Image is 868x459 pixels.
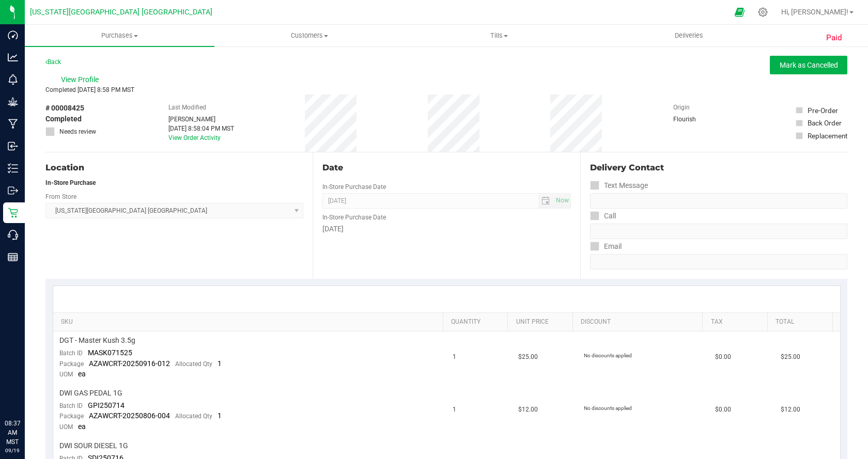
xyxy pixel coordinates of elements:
span: Allocated Qty [175,360,212,368]
div: [DATE] [322,224,570,234]
span: DWI GAS PEDAL 1G [59,388,122,398]
span: Customers [215,31,404,40]
div: [DATE] 8:58:04 PM MST [168,124,234,133]
a: Back [45,58,61,66]
span: Hi, [PERSON_NAME]! [781,8,848,16]
span: Tills [405,31,593,40]
div: Back Order [808,118,842,128]
iframe: Resource center unread badge [30,375,43,387]
span: $0.00 [715,352,731,362]
label: In-Store Purchase Date [322,182,386,192]
label: From Store [45,192,76,201]
span: $0.00 [715,405,731,415]
a: Tills [404,25,594,46]
a: Customers [214,25,404,46]
span: # 00008425 [45,103,84,114]
inline-svg: Inbound [8,141,18,151]
label: In-Store Purchase Date [322,213,386,222]
span: AZAWCRT-20250806-004 [89,411,170,420]
span: Mark as Cancelled [780,61,838,69]
span: No discounts applied [584,353,632,358]
inline-svg: Analytics [8,52,18,62]
span: 1 [218,411,222,420]
a: View Order Activity [168,134,221,141]
div: Date [322,162,570,174]
span: 1 [453,405,456,415]
span: View Profile [61,74,102,85]
input: Format: (999) 999-9999 [590,224,847,239]
label: Origin [673,103,690,112]
span: Deliveries [661,31,717,40]
button: Mark as Cancelled [770,56,847,74]
div: [PERSON_NAME] [168,115,234,124]
label: Email [590,239,622,254]
span: Package [59,360,84,368]
strong: In-Store Purchase [45,179,96,186]
span: Allocated Qty [175,413,212,420]
a: Total [776,318,828,326]
inline-svg: Monitoring [8,74,18,85]
span: ea [78,422,86,431]
span: ea [78,370,86,378]
label: Last Modified [168,103,206,112]
span: 1 [218,359,222,368]
span: UOM [59,371,73,378]
label: Call [590,209,616,224]
span: Batch ID [59,402,83,409]
span: DWI SOUR DIESEL 1G [59,441,128,451]
div: Location [45,162,303,174]
a: Tax [711,318,764,326]
inline-svg: Retail [8,208,18,218]
span: Paid [826,32,842,44]
span: $12.00 [781,405,800,415]
inline-svg: Manufacturing [8,119,18,129]
inline-svg: Reports [8,252,18,262]
p: 08:37 AM MST [5,419,20,447]
span: Needs review [59,127,96,136]
span: GPI250714 [88,401,125,409]
div: Flourish [673,115,725,124]
span: No discounts applied [584,405,632,411]
span: [US_STATE][GEOGRAPHIC_DATA] [GEOGRAPHIC_DATA] [30,8,212,17]
span: MASK071525 [88,349,132,357]
span: Completed [45,114,82,124]
iframe: Resource center [10,376,41,407]
a: Quantity [451,318,504,326]
div: Replacement [808,131,847,141]
span: DGT - Master Kush 3.5g [59,336,135,345]
a: Purchases [25,25,214,46]
inline-svg: Call Center [8,230,18,240]
span: 1 [453,352,456,362]
a: Unit Price [516,318,569,326]
inline-svg: Inventory [8,163,18,173]
span: Completed [DATE] 8:58 PM MST [45,86,134,93]
span: Purchases [25,31,214,40]
div: Pre-Order [808,105,838,116]
span: $12.00 [518,405,538,415]
span: Package [59,413,84,420]
span: Batch ID [59,350,83,357]
input: Format: (999) 999-9999 [590,193,847,209]
span: $25.00 [781,352,800,362]
div: Manage settings [756,7,769,17]
label: Text Message [590,178,648,193]
a: Discount [581,318,699,326]
span: Open Ecommerce Menu [728,2,751,22]
inline-svg: Outbound [8,185,18,196]
div: Delivery Contact [590,162,847,174]
inline-svg: Grow [8,97,18,107]
a: Deliveries [594,25,784,46]
span: AZAWCRT-20250916-012 [89,359,170,368]
p: 09/19 [5,447,20,454]
inline-svg: Dashboard [8,30,18,40]
a: SKU [61,318,439,326]
span: UOM [59,423,73,431]
span: $25.00 [518,352,538,362]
